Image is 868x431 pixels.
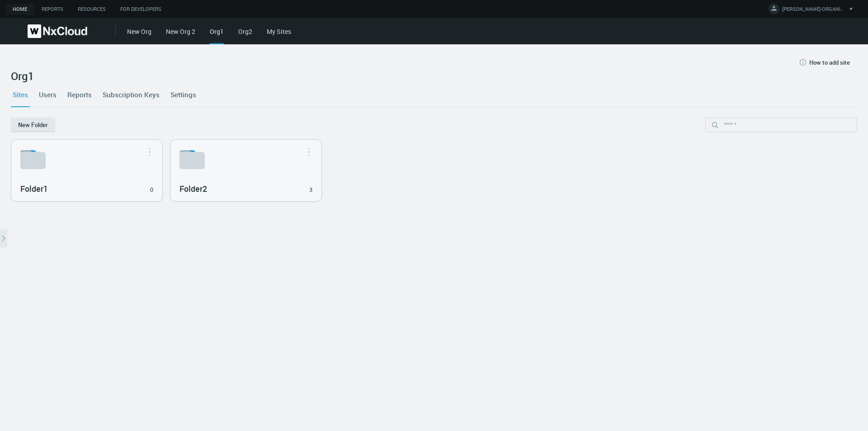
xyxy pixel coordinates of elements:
a: New Org [127,27,151,36]
a: For Developers [113,4,169,15]
a: Sites [11,82,30,107]
a: Home [5,4,34,15]
a: Users [37,82,58,107]
nx-search-highlight: Folder1 [20,183,48,194]
nx-search-highlight: Folder2 [179,183,207,194]
h2: Org1 [11,70,857,82]
div: 0 [150,185,153,194]
button: New Folder [11,118,55,132]
a: Org2 [238,27,252,36]
a: Reports [34,4,71,15]
a: My Sites [267,27,291,36]
a: Reports [66,82,94,107]
a: Subscription Keys [101,82,161,107]
a: New Org 2 [166,27,195,36]
a: Resources [71,4,113,15]
div: Org1 [210,27,224,44]
img: Nx Cloud logo [28,24,87,38]
a: Settings [169,82,198,107]
div: 3 [309,185,312,194]
span: [PERSON_NAME]-ORGANIZATION-TEST M. [782,5,845,16]
button: How to add site [791,55,857,70]
span: How to add site [809,59,850,66]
